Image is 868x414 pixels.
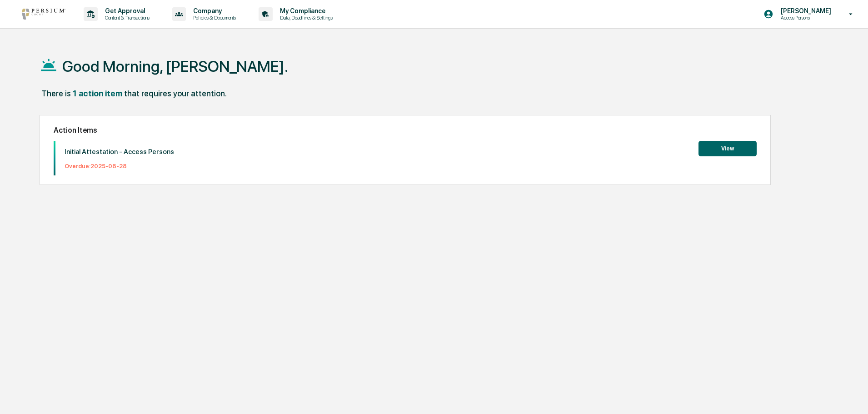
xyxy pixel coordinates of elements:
[273,15,337,21] p: Data, Deadlines & Settings
[65,163,174,170] p: Overdue: 2025-08-28
[22,9,65,20] img: logo
[186,7,240,15] p: Company
[98,15,154,21] p: Content & Transactions
[273,7,337,15] p: My Compliance
[698,141,757,156] button: View
[54,126,757,135] h2: Action Items
[65,148,174,156] p: Initial Attestation - Access Persons
[186,15,240,21] p: Policies & Documents
[773,7,836,15] p: [PERSON_NAME]
[773,15,836,21] p: Access Persons
[62,57,288,75] h1: Good Morning, [PERSON_NAME].
[41,89,71,98] div: There is
[124,89,227,98] div: that requires your attention.
[73,89,122,98] div: 1 action item
[698,144,757,152] a: View
[98,7,154,15] p: Get Approval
